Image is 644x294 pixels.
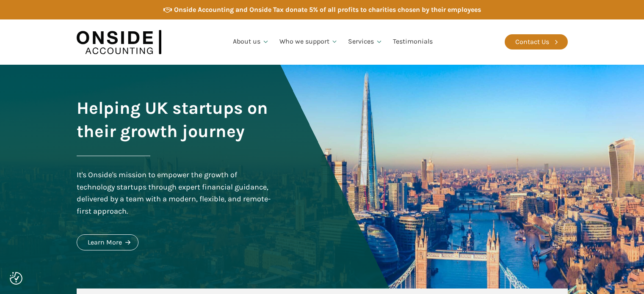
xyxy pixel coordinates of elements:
[88,237,122,248] div: Learn More
[77,26,161,58] img: Onside Accounting
[10,272,22,285] button: Consent Preferences
[77,169,273,217] div: It's Onside's mission to empower the growth of technology startups through expert financial guida...
[10,272,22,285] img: Revisit consent button
[343,27,388,56] a: Services
[274,27,343,56] a: Who we support
[228,27,274,56] a: About us
[505,34,568,49] a: Contact Us
[77,234,138,250] a: Learn More
[388,27,438,56] a: Testimonials
[77,96,273,143] h1: Helping UK startups on their growth journey
[174,4,481,15] div: Onside Accounting and Onside Tax donate 5% of all profits to charities chosen by their employees
[515,36,549,47] div: Contact Us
